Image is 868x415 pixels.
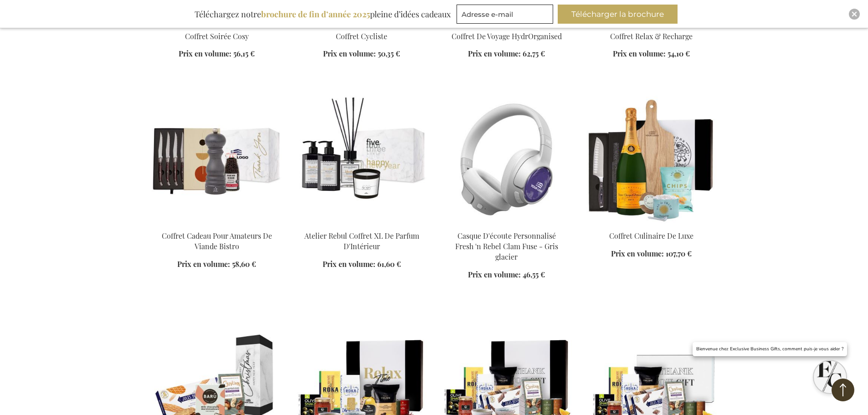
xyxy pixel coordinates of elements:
a: Prix en volume: 50,35 € [323,49,400,59]
form: marketing offers and promotions [457,5,556,26]
span: Prix en volume: [468,49,521,58]
button: Télécharger la brochure [558,5,678,24]
img: Coffret Cadeau Pour Amateurs De Viande Bistro [152,96,282,223]
span: Prix en volume: [613,49,666,58]
a: Prix en volume: 107,70 € [611,249,692,259]
span: Prix en volume: [177,259,230,269]
img: Personalised Fresh 'n Rebel Clam Fuse Headphone - Ice Grey [442,96,572,223]
img: Close [852,11,857,17]
a: HydrOrganised Travel Essentials Set [442,20,572,29]
a: Coffret Cadeau Pour Amateurs De Viande Bistro [152,220,282,228]
a: Cyclist's Gift Set [297,20,427,29]
div: Téléchargez notre pleine d’idées cadeaux [190,5,455,24]
a: Coffret Culinaire De Luxe [609,231,693,241]
a: Prix en volume: 46,55 € [468,270,545,280]
a: Coffret Soirée Cosy [185,31,249,41]
a: Prix en volume: 54,10 € [613,49,690,59]
span: Prix en volume: [468,270,521,279]
a: Prix en volume: 56,15 € [179,49,255,59]
b: brochure de fin d’année 2025 [261,9,370,20]
a: Coffret Cadeau Pour Amateurs De Viande Bistro [162,231,272,251]
span: Prix en volume: [611,249,664,258]
span: Prix en volume: [323,49,376,58]
a: Prix en volume: 62,75 € [468,49,545,59]
a: Prix en volume: 58,60 € [177,259,256,270]
div: Close [849,9,860,20]
span: 107,70 € [666,249,692,258]
a: Atelier Rebul XL Home Fragrance Box [297,220,427,228]
span: Prix en volume: [323,259,375,269]
a: Prix en volume: 61,60 € [323,259,401,270]
a: Relax & Recharge Gift Set [586,20,717,29]
input: Adresse e-mail [457,5,553,24]
a: Luxury Culinary Gift Box [586,220,717,228]
span: 50,35 € [378,49,400,58]
a: Atelier Rebul Coffret XL De Parfum D'Intérieur [304,231,419,251]
img: Atelier Rebul XL Home Fragrance Box [297,96,427,223]
a: Coffret Cycliste [336,31,387,41]
span: 58,60 € [232,259,256,269]
span: 61,60 € [377,259,401,269]
span: 46,55 € [523,270,545,279]
span: Prix en volume: [179,49,231,58]
a: Casque D'écoute Personnalisé Fresh 'n Rebel Clam Fuse - Gris glacier [455,231,558,261]
a: Personalised Fresh 'n Rebel Clam Fuse Headphone - Ice Grey [442,220,572,228]
span: 62,75 € [523,49,545,58]
img: Luxury Culinary Gift Box [586,96,717,223]
a: Coffret De Voyage HydrOrganised [452,31,562,41]
a: Cosy Evenings Gift Set [152,20,282,29]
span: 56,15 € [233,49,255,58]
span: 54,10 € [668,49,690,58]
a: Coffret Relax & Recharge [610,31,693,41]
